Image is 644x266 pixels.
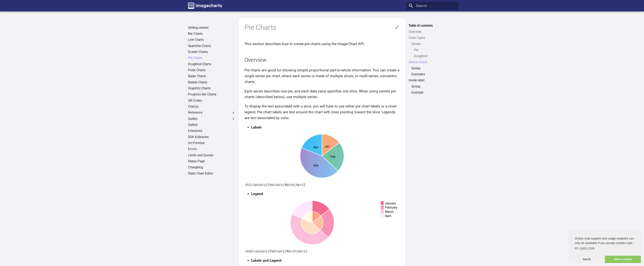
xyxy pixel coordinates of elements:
[188,62,235,66] a: Doughnut Charts
[411,48,456,58] nav: Syntax
[244,183,306,187] code: chl=January|February|March|April
[409,60,456,64] a: Series Colors
[411,72,456,76] a: Examples
[414,48,456,52] a: Pie
[188,165,235,169] a: Changelog
[188,44,235,48] a: Sparkline Charts
[188,50,235,54] a: Scatter Charts
[244,41,400,47] p: This section describes how to create pie charts using the Image-Chart API.
[406,2,459,10] input: Search
[188,38,235,42] a: Line Charts
[409,78,456,82] a: Inside label
[411,91,456,95] a: Example
[251,125,262,129] strong: Labels
[244,104,400,121] p: To display the text associated with a slice, you will have to use either pie chart labels or a ch...
[188,117,235,121] label: Guides
[579,245,595,251] a: learn more about cookies
[569,256,605,263] a: dismiss cookie message
[409,66,456,76] nav: Series Colors
[244,249,308,253] code: chdl=January|February|March|April
[188,68,235,72] a: Polar Charts
[244,88,400,100] p: Each series describes one pie, and each data value specifies one slice. When using nested pie cha...
[188,3,222,9] img: logo
[188,135,235,139] a: SDK & libraries
[244,134,400,178] img: chart
[411,66,456,70] a: Syntax
[188,26,235,30] a: Getting started
[411,42,456,46] a: Syntax
[188,86,235,91] a: GraphViz Charts
[411,85,456,89] a: Syntax
[605,256,641,263] a: allow cookies
[575,236,635,251] span: Online chat support and usage analytics can only be available if you accept cookies (opt-in).
[406,24,459,94] nav: Table of contents
[188,159,235,163] a: Status Page
[188,153,235,157] a: Limits and Quotas
[251,258,281,263] strong: Labels and Legend
[414,54,456,58] a: Doughnut
[409,36,456,40] a: Chart Types
[188,147,235,151] a: Errors
[188,172,235,176] a: Static Chart Editor
[188,80,235,85] a: Bubble Charts
[188,129,235,133] a: Enterprise
[409,85,456,95] nav: Inside label
[188,32,235,36] a: Bar Charts
[569,230,641,263] div: cookieconsent
[244,56,400,64] h2: Overview
[244,23,400,32] h1: Pie Charts
[406,24,459,28] label: Table of contents
[409,30,456,34] a: Overview
[188,141,235,145] a: On Premise
[188,111,235,115] label: Reference
[188,99,235,103] a: QR Codes
[188,92,235,97] a: Progress Bar Charts
[409,42,456,58] nav: Chart Types
[188,74,235,78] a: Radar Charts
[186,1,224,11] a: Image-Charts documentation
[188,105,235,109] a: Chart.js
[244,200,400,245] img: chart
[251,192,263,196] strong: Legend
[244,67,400,85] p: Pie charts are good for showing simple proportional part-to-whole information. You can create a s...
[188,123,235,127] a: Gallery
[188,56,235,60] a: Pie Charts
